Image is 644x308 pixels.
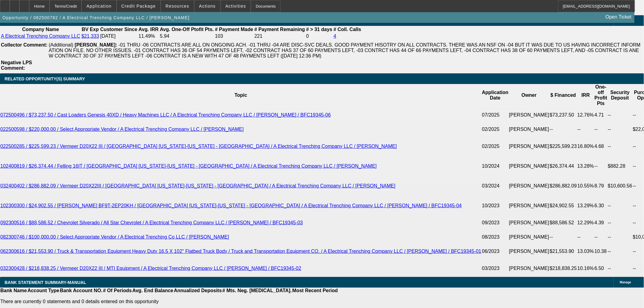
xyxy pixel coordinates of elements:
th: Security Deposit [607,84,632,107]
b: # Payment Made [215,27,253,32]
td: [PERSON_NAME] [509,214,550,231]
button: Resources [161,0,194,12]
td: 6.50 [594,260,608,277]
th: Annualized Deposits [173,288,222,294]
td: [PERSON_NAME] [509,175,550,197]
span: Activities [226,4,246,9]
th: # Mts. Neg. [MEDICAL_DATA]. [222,288,292,294]
td: 12.76% [577,107,594,124]
a: 4 [334,33,336,39]
th: Account Type [27,288,60,294]
td: 10.16% [577,260,594,277]
th: Bank Account NO. [60,288,103,294]
td: -- [577,124,594,135]
td: -- [607,197,632,214]
a: 102300300 / $24,902.55 / [PERSON_NAME] BF9T-2EP20KH / [GEOGRAPHIC_DATA] [US_STATE]-[US_STATE] - [... [0,203,462,208]
td: 4.68 [594,135,608,158]
span: RELATED OPPORTUNITY(S) SUMMARY [5,76,85,81]
td: 06/2023 [482,243,509,260]
td: $26,374.44 [549,158,577,175]
td: 08/2023 [482,231,509,243]
td: 10/2023 [482,197,509,214]
td: 5.94 [159,33,214,39]
td: 11.49% [138,33,159,39]
td: 221 [254,33,305,39]
a: 022500285 / $225,599.23 / Vermeer D20X22 III / [GEOGRAPHIC_DATA] [US_STATE]-[US_STATE] - [GEOGRAP... [0,144,397,149]
td: -- [607,243,632,260]
td: $218,838.25 [549,260,577,277]
b: Avg. One-Off Ptofit Pts. [160,27,214,32]
a: 072500496 / $73,237.50 / Cast Loaders Genesis 40XD / Heavy Machines LLC / A Electrical Trenching ... [0,112,331,117]
b: Avg. IRR [138,27,159,32]
span: -01 THRU -06 CONTRACTS ARE ALL ON ONGOING ACH. -01 THRU -04 ARE DISC-SVC DEALS. GOOD PAYMENT HISO... [49,42,641,58]
td: 10.38 [594,243,608,260]
td: $10,600.56 [607,175,632,197]
td: $88,586.52 [549,214,577,231]
th: Most Recent Period [292,288,338,294]
b: [PERSON_NAME]: [75,42,117,47]
b: # Payment Remaining [254,27,305,32]
td: $286,882.09 [549,175,577,197]
b: Company Name [22,27,59,32]
b: Negative LPS Comment: [1,60,32,71]
b: Customer Since [100,27,137,32]
td: -- [607,214,632,231]
a: 102400819 / $26,374.44 / Felling 16IT / [GEOGRAPHIC_DATA] [US_STATE]-[US_STATE] - [GEOGRAPHIC_DAT... [0,163,377,169]
td: [PERSON_NAME] [509,107,550,124]
span: Resources [166,4,189,9]
td: $21,553.90 [549,243,577,260]
th: Owner [509,84,550,107]
td: -- [594,158,608,175]
b: Collector Comment: [1,42,47,47]
td: 0 [306,33,333,39]
td: 02/2025 [482,124,509,135]
button: Credit Package [117,0,160,12]
td: -- [549,124,577,135]
td: 13.29% [577,197,594,214]
td: 4.71 [594,107,608,124]
span: Opportunity / 082500782 / A Electrical Trenching Company LLC / [PERSON_NAME] [2,15,190,20]
td: [PERSON_NAME] [509,124,550,135]
a: 062300616 / $21,553.90 / Truck & Transportation Equipment Heavy Duty 16.5 X 102" Flatbed Truck Bo... [0,249,481,254]
td: -- [549,231,577,243]
td: -- [594,231,608,243]
td: [PERSON_NAME] [509,260,550,277]
td: -- [577,231,594,243]
b: # Coll. Calls [334,27,361,32]
b: BV Exp [82,27,99,32]
th: One-off Profit Pts [594,84,608,107]
td: 10/2024 [482,158,509,175]
span: BANK STATEMENT SUMMARY-MANUAL [5,280,86,285]
td: 6.30 [594,197,608,214]
th: IRR [577,84,594,107]
td: 13.28% [577,158,594,175]
td: [PERSON_NAME] [509,158,550,175]
td: [DATE] [100,33,138,39]
p: There are currently 0 statements and 0 details entered on this opportunity [0,299,338,304]
td: 02/2025 [482,135,509,158]
td: -- [607,135,632,158]
td: [PERSON_NAME] [509,135,550,158]
td: 16.80% [577,135,594,158]
a: 032400402 / $286,882.09 / Vermeer D20X22III / [GEOGRAPHIC_DATA] [US_STATE]-[US_STATE] - [GEOGRAPH... [0,183,396,188]
button: Actions [194,0,220,12]
a: 092300516 / $88,586.52 / Chevrolet Silverado / All Star Chevrolet / A Electrical Trenching Compan... [0,220,303,225]
td: -- [594,124,608,135]
td: $24,902.55 [549,197,577,214]
td: 12.29% [577,214,594,231]
td: 07/2025 [482,107,509,124]
td: 03/2023 [482,260,509,277]
span: Manage [620,281,631,284]
td: $225,599.23 [549,135,577,158]
th: # Of Periods [103,288,132,294]
span: Application [86,4,111,9]
td: -- [607,260,632,277]
a: 032300428 / $218,838.25 / Vermeer D20X22 III / MTI Equipment / A Electrical Trenching Company LLC... [0,266,301,271]
td: $882.28 [607,158,632,175]
span: Credit Package [121,4,156,9]
span: (Additional) [49,42,73,47]
td: 03/2024 [482,175,509,197]
td: -- [607,124,632,135]
td: [PERSON_NAME] [509,243,550,260]
td: $73,237.50 [549,107,577,124]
